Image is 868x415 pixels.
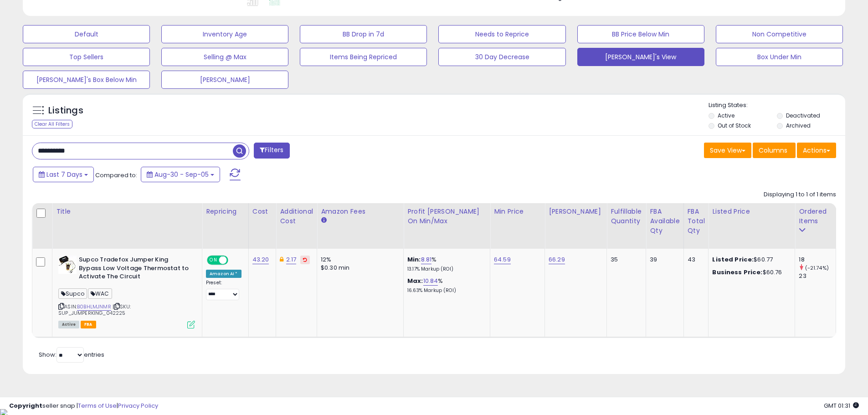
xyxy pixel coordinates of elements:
label: Archived [786,122,811,129]
a: 43.20 [252,255,269,264]
button: Aug-30 - Sep-05 [141,167,220,182]
button: Box Under Min [716,48,843,66]
button: Last 7 Days [33,167,94,182]
div: seller snap | | [9,402,158,410]
strong: Copyright [9,401,42,410]
div: Displaying 1 to 1 of 1 items [764,190,836,199]
div: ASIN: [58,256,195,328]
button: Columns [753,143,796,158]
a: 2.17 [286,255,297,264]
div: $60.76 [712,268,788,277]
p: 13.17% Markup (ROI) [407,266,483,272]
div: Repricing [206,207,245,216]
b: Supco Tradefox Jumper King Bypass Low Voltage Thermostat to Activate The Circuit [79,256,190,283]
div: 23 [799,272,836,280]
div: $0.30 min [321,264,396,272]
div: Amazon AI * [206,270,241,278]
span: Aug-30 - Sep-05 [154,170,209,179]
th: The percentage added to the cost of goods (COGS) that forms the calculator for Min & Max prices. [404,203,490,249]
button: [PERSON_NAME]'s Box Below Min [23,71,150,89]
span: All listings currently available for purchase on Amazon [58,321,79,328]
button: Inventory Age [161,25,288,43]
div: Min Price [494,207,541,216]
a: Privacy Policy [118,401,158,410]
div: Clear All Filters [32,120,72,128]
div: [PERSON_NAME] [549,207,603,216]
small: (-21.74%) [805,264,829,272]
button: 30 Day Decrease [438,48,565,66]
label: Deactivated [786,112,820,119]
a: Terms of Use [78,401,117,410]
button: Actions [797,143,836,158]
div: $60.77 [712,256,788,264]
div: 18 [799,256,836,264]
div: Amazon Fees [321,207,400,216]
button: BB Price Below Min [577,25,704,43]
div: Profit [PERSON_NAME] on Min/Max [407,207,486,226]
button: Default [23,25,150,43]
button: [PERSON_NAME] [161,71,288,89]
div: 35 [611,256,639,264]
a: 66.29 [549,255,565,264]
a: B0BHLMJNMR [77,303,111,311]
b: Max: [407,277,423,285]
div: Preset: [206,280,241,300]
span: Compared to: [95,171,137,179]
div: % [407,256,483,272]
img: 41P2tnAeGdL._SL40_.jpg [58,256,77,274]
span: Last 7 Days [46,170,82,179]
div: FBA Available Qty [650,207,679,236]
div: Title [56,207,198,216]
div: Ordered Items [799,207,832,226]
p: 16.63% Markup (ROI) [407,287,483,294]
label: Active [718,112,734,119]
small: Amazon Fees. [321,216,326,225]
a: 64.59 [494,255,511,264]
span: ON [208,256,219,264]
span: 2025-09-14 01:31 GMT [824,401,859,410]
b: Business Price: [712,268,762,277]
div: Cost [252,207,272,216]
div: 39 [650,256,676,264]
div: % [407,277,483,294]
span: Supco [58,288,87,299]
p: Listing States: [709,101,845,110]
div: FBA Total Qty [688,207,705,236]
a: 8.81 [421,255,432,264]
span: FBA [81,321,96,328]
span: Columns [759,146,787,155]
label: Out of Stock [718,122,751,129]
div: Fulfillable Quantity [611,207,642,226]
span: OFF [227,256,241,264]
h5: Listings [48,104,83,117]
div: 43 [688,256,702,264]
span: WAC [88,288,112,299]
button: Filters [254,143,289,159]
a: 10.84 [423,277,438,286]
button: [PERSON_NAME]'s View [577,48,704,66]
button: Save View [704,143,751,158]
span: | SKU: SUP_JUMPERKING_042225 [58,303,131,317]
button: Non Competitive [716,25,843,43]
b: Min: [407,255,421,264]
button: Selling @ Max [161,48,288,66]
span: Show: entries [39,350,104,359]
div: Listed Price [712,207,791,216]
button: Top Sellers [23,48,150,66]
button: Needs to Reprice [438,25,565,43]
b: Listed Price: [712,255,754,264]
button: Items Being Repriced [300,48,427,66]
div: 12% [321,256,396,264]
div: Additional Cost [280,207,313,226]
button: BB Drop in 7d [300,25,427,43]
